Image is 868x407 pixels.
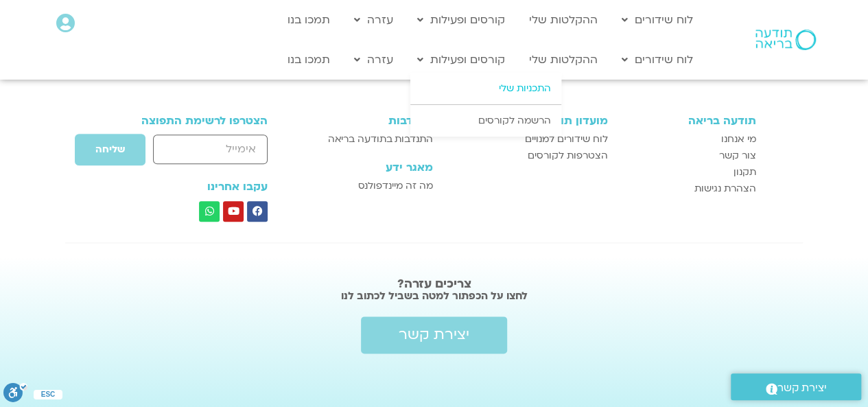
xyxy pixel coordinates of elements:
h3: תודעה בריאה [622,115,756,127]
a: התנדבות בתודעה בריאה [305,131,432,148]
a: תמכו בנו [281,7,337,33]
a: קורסים ופעילות [410,47,512,73]
span: התנדבות בתודעה בריאה [328,131,433,148]
a: לוח שידורים [615,47,700,73]
a: תקנון [622,164,756,181]
a: התכניות שלי [410,73,561,104]
a: עזרה [347,47,400,73]
span: צור קשר [719,148,756,164]
span: שליחה [95,144,125,155]
h2: לחצו על הכפתור למטה בשביל לכתוב לנו [77,289,791,303]
h3: התנדבות [305,115,432,127]
a: צור קשר [622,148,756,164]
a: מה זה מיינדפולנס [305,178,432,194]
a: הצהרת נגישות [622,181,756,197]
span: תקנון [734,164,756,181]
span: יצירת קשר [399,327,469,343]
a: יצירת קשר [361,316,507,353]
a: ההקלטות שלי [522,47,605,73]
a: הרשמה לקורסים [410,105,561,137]
span: מי אנחנו [721,131,756,148]
input: אימייל [153,135,268,164]
button: שליחה [74,133,146,166]
img: תודעה בריאה [755,30,816,50]
span: לוח שידורים למנויים [525,131,608,148]
a: לוח שידורים [615,7,700,33]
a: לוח שידורים למנויים [447,131,608,148]
a: מי אנחנו [622,131,756,148]
a: הצטרפות לקורסים [447,148,608,164]
span: מה זה מיינדפולנס [358,178,433,194]
span: הצהרת נגישות [694,181,756,197]
h2: צריכים עזרה? [77,277,791,291]
form: טופס חדש [113,133,268,173]
a: יצירת קשר [731,373,861,400]
h3: עקבו אחרינו [113,181,268,193]
a: תמכו בנו [281,47,337,73]
span: הצטרפות לקורסים [528,148,608,164]
a: קורסים ופעילות [410,7,512,33]
a: ההקלטות שלי [522,7,605,33]
span: יצירת קשר [777,379,827,397]
h3: מאגר ידע [305,161,432,174]
h3: הצטרפו לרשימת התפוצה [113,115,268,127]
a: עזרה [347,7,400,33]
